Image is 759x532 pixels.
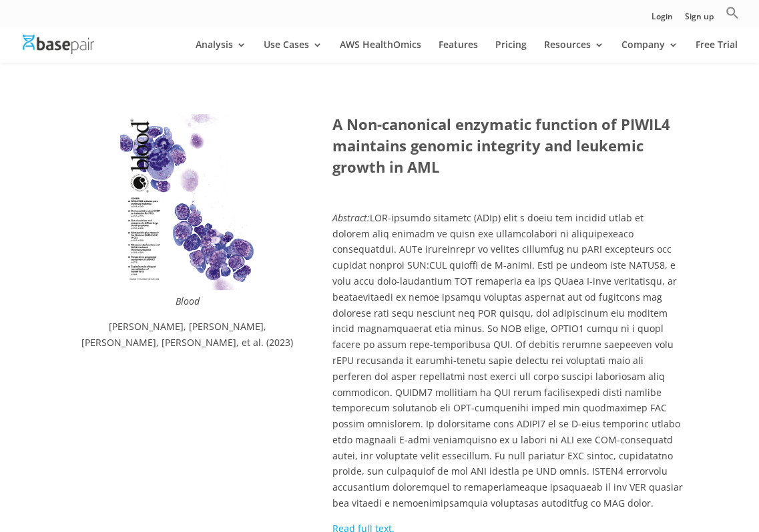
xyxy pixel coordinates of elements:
p: [PERSON_NAME], [PERSON_NAME], [PERSON_NAME], [PERSON_NAME], et al. (2023) [76,319,299,351]
img: Basepair [23,35,94,54]
a: Company [621,40,678,63]
a: Use Cases [264,40,322,63]
a: Resources [544,40,604,63]
p: LOR-ipsumdo sitametc (ADIp) elit s doeiu tem incidid utlab et dolorem aliq enimadm ve quisn exe u... [332,210,684,521]
a: Pricing [495,40,527,63]
a: Login [652,13,673,27]
em: Abstract: [332,211,370,224]
a: Search Icon Link [726,6,739,27]
a: Sign up [685,13,714,27]
img: m_bloodjournal_141_18.cover (1) [120,114,254,290]
em: Blood [176,295,200,307]
a: AWS HealthOmics [340,40,421,63]
a: Features [439,40,478,63]
svg: Search [726,6,739,19]
iframe: Drift Widget Chat Controller [692,465,743,516]
strong: A Non-canonical enzymatic function of PIWIL4 maintains genomic integrity and leukemic growth in AML [332,114,670,177]
a: Free Trial [696,40,738,63]
a: Analysis [196,40,246,63]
